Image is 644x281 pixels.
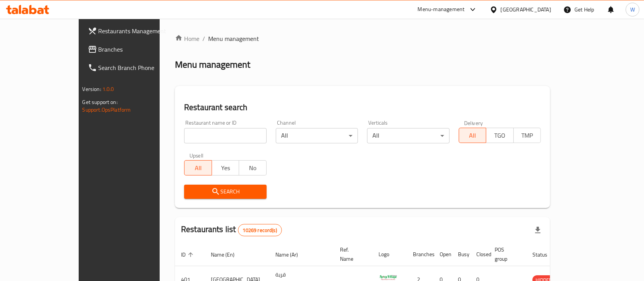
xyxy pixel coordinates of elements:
[372,243,407,266] th: Logo
[82,22,186,40] a: Restaurants Management
[184,185,267,199] button: Search
[202,34,205,43] li: /
[184,128,267,143] input: Search for restaurant name or ID..
[238,227,282,234] span: 10269 record(s)
[239,160,267,175] button: No
[238,224,282,236] div: Total records count
[340,245,363,263] span: Ref. Name
[464,120,483,125] label: Delivery
[630,5,635,14] span: W
[184,102,541,113] h2: Restaurant search
[99,45,180,54] span: Branches
[83,105,131,115] a: Support.OpsPlatform
[83,84,101,94] span: Version:
[188,162,209,174] span: All
[407,243,434,266] th: Branches
[452,243,470,266] th: Busy
[462,130,484,141] span: All
[459,128,487,143] button: All
[181,224,282,236] h2: Restaurants list
[501,5,551,14] div: [GEOGRAPHIC_DATA]
[83,97,118,107] span: Get support on:
[99,63,180,72] span: Search Branch Phone
[82,40,186,58] a: Branches
[513,128,541,143] button: TMP
[175,34,550,43] nav: breadcrumb
[367,128,450,143] div: All
[99,26,180,36] span: Restaurants Management
[175,58,250,71] h2: Menu management
[211,250,244,259] span: Name (En)
[184,160,212,175] button: All
[175,34,199,43] a: Home
[212,160,239,175] button: Yes
[208,34,259,43] span: Menu management
[242,162,264,174] span: No
[82,58,186,77] a: Search Branch Phone
[532,250,557,259] span: Status
[189,153,204,158] label: Upsell
[181,250,196,259] span: ID
[215,162,236,174] span: Yes
[529,221,547,239] div: Export file
[434,243,452,266] th: Open
[470,243,489,266] th: Closed
[276,128,358,143] div: All
[102,84,114,94] span: 1.0.0
[486,128,514,143] button: TGO
[418,5,465,14] div: Menu-management
[190,187,261,197] span: Search
[517,130,538,141] span: TMP
[495,245,517,263] span: POS group
[489,130,511,141] span: TGO
[275,250,308,259] span: Name (Ar)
